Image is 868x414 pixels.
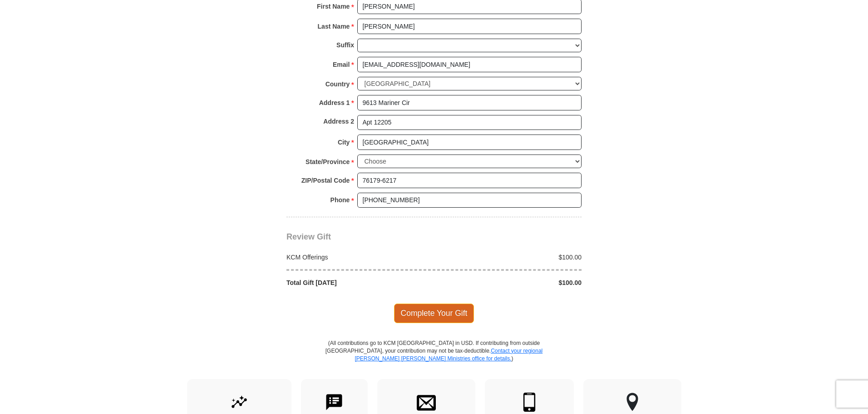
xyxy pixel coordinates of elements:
p: (All contributions go to KCM [GEOGRAPHIC_DATA] in USD. If contributing from outside [GEOGRAPHIC_D... [325,339,543,379]
strong: Phone [330,194,350,206]
img: text-to-give.svg [325,393,344,412]
strong: Country [325,78,350,90]
div: Total Gift [DATE] [282,278,434,287]
div: KCM Offerings [282,253,434,262]
strong: Last Name [318,20,350,33]
div: $100.00 [434,278,587,287]
strong: ZIP/Postal Code [301,174,350,187]
img: give-by-stock.svg [230,393,249,412]
img: other-region [626,393,639,412]
img: mobile.svg [520,393,539,412]
strong: Email [333,58,350,71]
span: Complete Your Gift [394,304,474,323]
span: Review Gift [286,232,331,241]
div: $100.00 [434,253,587,262]
strong: Address 1 [319,96,350,109]
strong: Suffix [336,39,354,51]
strong: Address 2 [323,115,354,128]
strong: City [338,136,350,149]
strong: State/Province [306,155,350,168]
img: envelope.svg [417,393,436,412]
a: Contact your regional [PERSON_NAME] [PERSON_NAME] Ministries office for details. [355,348,542,362]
